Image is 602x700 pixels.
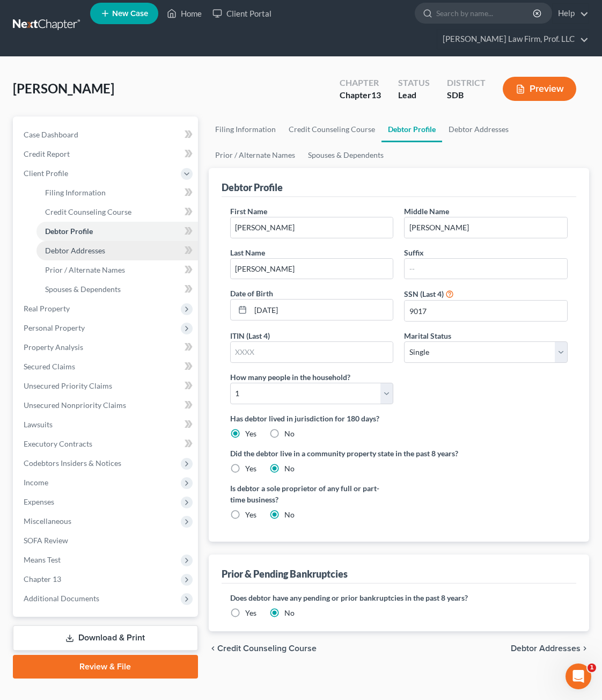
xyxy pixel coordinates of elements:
button: chevron_left Credit Counseling Course [209,644,317,653]
button: Debtor Addresses chevron_right [511,644,589,653]
label: First Name [230,206,267,217]
label: Last Name [230,247,265,258]
span: Real Property [24,304,70,313]
label: Did the debtor live in a community property state in the past 8 years? [230,448,568,459]
div: District [447,77,486,89]
a: Credit Counseling Course [282,116,381,142]
a: Download & Print [13,625,198,651]
input: -- [231,259,393,279]
input: MM/DD/YYYY [251,300,393,320]
span: Personal Property [24,323,85,332]
input: M.I [405,217,567,238]
a: Filing Information [36,183,198,202]
span: Unsecured Priority Claims [24,381,112,390]
label: SSN (Last 4) [404,288,444,300]
label: No [284,608,295,618]
a: Prior / Alternate Names [36,260,198,280]
a: Help [553,4,589,23]
div: Debtor Profile [222,181,283,194]
input: XXXX [405,301,567,321]
i: chevron_left [209,644,217,653]
i: chevron_right [581,644,589,653]
input: -- [405,259,567,279]
a: Unsecured Nonpriority Claims [15,396,198,415]
span: 1 [588,663,596,672]
span: Filing Information [45,188,106,197]
span: Executory Contracts [24,439,92,448]
span: Property Analysis [24,342,83,352]
span: Prior / Alternate Names [45,265,125,274]
span: Credit Report [24,149,70,158]
a: Debtor Profile [36,222,198,241]
span: [PERSON_NAME] [13,81,114,96]
label: Does debtor have any pending or prior bankruptcies in the past 8 years? [230,592,568,603]
a: Home [161,4,207,23]
span: Chapter 13 [24,574,61,584]
span: Credit Counseling Course [217,644,317,653]
div: Chapter [340,89,381,101]
a: Credit Report [15,144,198,164]
a: Prior / Alternate Names [209,142,302,168]
div: Lead [398,89,430,101]
div: Chapter [340,77,381,89]
span: Secured Claims [24,362,75,371]
a: Debtor Profile [381,116,442,142]
label: Yes [245,428,256,439]
span: Client Profile [24,169,68,178]
span: Unsecured Nonpriority Claims [24,400,126,410]
a: [PERSON_NAME] Law Firm, Prof. LLC [437,30,589,49]
input: XXXX [231,342,393,362]
input: Search by name... [436,3,534,23]
label: ITIN (Last 4) [230,330,270,341]
span: Expenses [24,497,54,506]
a: Property Analysis [15,338,198,357]
label: Yes [245,509,256,520]
div: Prior & Pending Bankruptcies [222,567,348,580]
label: Middle Name [404,206,449,217]
label: No [284,428,295,439]
div: Status [398,77,430,89]
span: Credit Counseling Course [45,207,131,216]
label: Marital Status [404,330,451,341]
iframe: Intercom live chat [566,663,591,689]
a: Executory Contracts [15,434,198,454]
label: Has debtor lived in jurisdiction for 180 days? [230,413,568,424]
span: Codebtors Insiders & Notices [24,458,121,468]
a: Debtor Addresses [442,116,515,142]
a: Secured Claims [15,357,198,376]
label: No [284,509,295,520]
a: SOFA Review [15,531,198,550]
a: Debtor Addresses [36,241,198,260]
label: Yes [245,608,256,618]
a: Spouses & Dependents [36,280,198,299]
div: SDB [447,89,486,101]
span: Debtor Profile [45,227,93,236]
label: No [284,463,295,474]
label: How many people in the household? [230,371,350,383]
span: SOFA Review [24,536,68,545]
span: Spouses & Dependents [45,285,121,294]
span: Miscellaneous [24,516,71,526]
a: Lawsuits [15,415,198,434]
a: Unsecured Priority Claims [15,376,198,396]
label: Is debtor a sole proprietor of any full or part-time business? [230,483,394,505]
button: Preview [503,77,576,101]
label: Date of Birth [230,288,273,299]
span: New Case [112,10,148,18]
span: Income [24,478,48,487]
a: Client Portal [207,4,277,23]
a: Case Dashboard [15,125,198,144]
span: Lawsuits [24,420,53,429]
span: Case Dashboard [24,130,78,139]
span: Means Test [24,555,61,564]
input: -- [231,217,393,238]
label: Suffix [404,247,424,258]
span: Additional Documents [24,594,99,603]
a: Credit Counseling Course [36,202,198,222]
a: Review & File [13,655,198,679]
span: 13 [371,90,381,100]
span: Debtor Addresses [511,644,581,653]
a: Filing Information [209,116,282,142]
a: Spouses & Dependents [302,142,390,168]
span: Debtor Addresses [45,246,105,255]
